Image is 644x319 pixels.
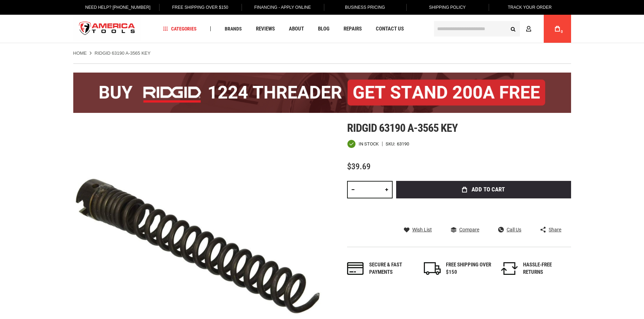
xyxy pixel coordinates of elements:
a: Repairs [340,24,365,34]
a: Reviews [253,24,278,34]
span: Add to Cart [472,186,505,192]
span: $39.69 [347,162,371,171]
span: Wish List [412,227,432,232]
div: Secure & fast payments [369,261,415,276]
a: Brands [222,24,245,34]
span: Ridgid 63190 a-3565 key [347,121,458,135]
img: America Tools [73,16,141,42]
img: returns [501,262,518,275]
a: Contact Us [373,24,407,34]
span: Categories [163,26,197,31]
span: Call Us [507,227,521,232]
a: Call Us [498,226,521,233]
a: Blog [315,24,333,34]
a: Compare [451,226,479,233]
div: HASSLE-FREE RETURNS [523,261,569,276]
img: payments [347,262,364,275]
a: store logo [73,16,141,42]
div: Availability [347,140,379,148]
a: Home [73,50,87,56]
div: FREE SHIPPING OVER $150 [446,261,492,276]
span: Brands [225,26,242,31]
span: In stock [359,142,379,146]
span: 0 [561,30,563,34]
span: Contact Us [376,26,404,32]
iframe: Secure express checkout frame [395,201,572,221]
strong: RIDGID 63190 A-3565 KEY [95,50,151,56]
span: Compare [459,227,479,232]
button: Add to Cart [396,181,571,198]
strong: SKU [386,142,397,146]
span: Repairs [344,26,362,32]
span: Shipping Policy [429,5,466,10]
a: About [286,24,307,34]
a: Wish List [404,226,432,233]
span: Share [549,227,561,232]
span: About [289,26,304,32]
a: 0 [551,15,564,43]
button: Search [507,22,520,35]
div: 63190 [397,142,409,146]
img: shipping [424,262,441,275]
a: Categories [160,24,200,34]
span: Reviews [256,26,275,32]
span: Blog [318,26,330,32]
img: BOGO: Buy the RIDGID® 1224 Threader (26092), get the 92467 200A Stand FREE! [73,73,571,113]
